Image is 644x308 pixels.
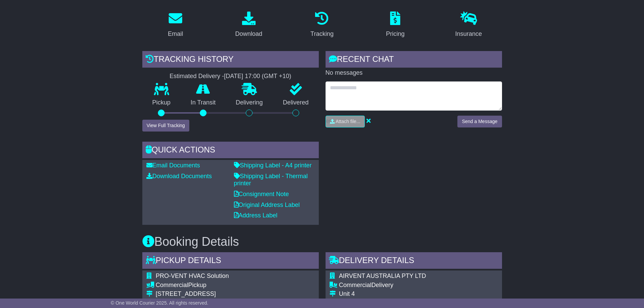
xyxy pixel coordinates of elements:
[156,290,309,298] div: [STREET_ADDRESS]
[326,69,502,77] p: No messages
[142,51,319,69] div: Tracking history
[156,273,229,279] span: PRO-VENT HVAC Solution
[146,173,212,180] a: Download Documents
[181,99,226,106] p: In Transit
[142,142,319,160] div: Quick Actions
[310,29,333,39] div: Tracking
[451,9,486,41] a: Insurance
[235,29,262,39] div: Download
[326,51,502,69] div: RECENT CHAT
[306,9,338,41] a: Tracking
[156,282,188,288] span: Commercial
[234,202,300,208] a: Original Address Label
[231,9,267,41] a: Download
[224,73,291,80] div: [DATE] 17:00 (GMT +10)
[234,212,278,219] a: Address Label
[339,290,492,298] div: Unit 4
[457,116,502,127] button: Send a Message
[142,235,502,248] h3: Booking Details
[455,29,482,39] div: Insurance
[339,282,492,289] div: Delivery
[142,120,189,132] button: View Full Tracking
[156,282,309,289] div: Pickup
[226,99,273,106] p: Delivering
[273,99,319,106] p: Delivered
[234,173,308,187] a: Shipping Label - Thermal printer
[142,252,319,270] div: Pickup Details
[339,282,372,288] span: Commercial
[142,73,319,80] div: Estimated Delivery -
[326,252,502,270] div: Delivery Details
[111,300,209,306] span: © One World Courier 2025. All rights reserved.
[339,298,492,305] div: [STREET_ADDRESS][PERSON_NAME]
[234,191,289,197] a: Consignment Note
[386,29,405,39] div: Pricing
[146,162,200,169] a: Email Documents
[142,99,181,106] p: Pickup
[234,162,312,169] a: Shipping Label - A4 printer
[168,29,183,39] div: Email
[339,273,426,279] span: AIRVENT AUSTRALIA PTY LTD
[163,9,187,41] a: Email
[382,9,409,41] a: Pricing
